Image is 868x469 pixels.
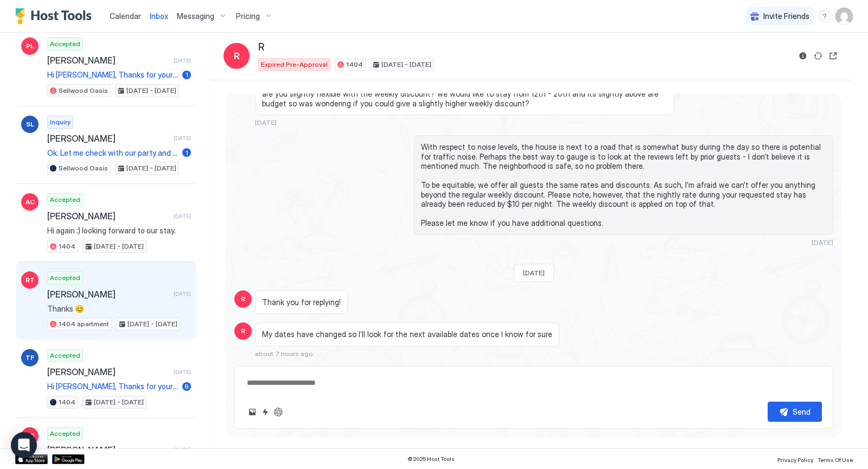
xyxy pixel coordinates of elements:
a: Privacy Policy [777,453,813,465]
span: Sellwood Oasis [59,163,108,173]
span: RT [25,275,35,285]
div: Open Intercom Messenger [11,432,37,458]
span: 1 [186,149,188,157]
span: Calendar [110,11,141,21]
a: Host Tools Logo [15,8,97,24]
span: Inbox [150,11,168,21]
span: R [258,41,265,54]
span: Ok. Let me check with our party and see if that could work. Thanks. [47,148,178,158]
a: Calendar [110,10,141,22]
span: [DATE] - [DATE] [94,242,144,251]
a: App Store [15,454,48,464]
span: Hi [PERSON_NAME], Thanks for your note. Good idea on the mirror. Safe travels and we’ll see you n... [47,382,178,391]
span: [DATE] [174,369,191,376]
span: [PERSON_NAME] [47,211,169,221]
span: AC [25,197,35,207]
span: With respect to noise levels, the house is next to a road that is somewhat busy during the day so... [421,142,826,228]
span: Thanks for clarifying [PERSON_NAME]. Can you please tell me about the noise levels and safety in ... [262,80,667,109]
span: [DATE] [174,135,191,142]
span: R [241,294,245,304]
span: Accepted [50,195,80,205]
span: LG [25,431,35,441]
span: Invite Friends [763,11,809,21]
button: Reservation information [796,49,809,62]
span: [DATE] [174,57,191,64]
span: Expired Pre-Approval [261,60,328,69]
span: Accepted [50,351,80,360]
span: R [234,49,240,62]
button: ChatGPT Auto Reply [272,405,285,419]
span: 1404 [59,397,75,407]
span: Accepted [50,39,80,49]
div: Send [793,406,810,417]
div: menu [818,10,831,23]
a: Google Play Store [52,454,85,464]
button: Quick reply [259,405,272,419]
a: Inbox [150,10,168,22]
span: [DATE] - [DATE] [127,319,177,329]
span: Hi [PERSON_NAME], Thanks for your message. I just checked our house listing on the platform and, ... [47,70,178,80]
span: 1404 [59,242,75,251]
span: [DATE] [523,269,545,277]
span: PL [26,41,34,51]
span: [DATE] - [DATE] [381,60,431,69]
span: Messaging [177,11,214,21]
span: Terms Of Use [818,457,853,463]
span: 9 [184,382,189,390]
span: [PERSON_NAME] [47,366,169,377]
span: [DATE] - [DATE] [126,86,176,96]
span: Privacy Policy [777,457,813,463]
a: Terms Of Use [818,453,853,465]
span: 1404 apartment [59,319,109,329]
span: 1404 [346,60,363,69]
span: Hi again :) looking forward to our stay. [47,226,191,236]
span: [DATE] [812,238,833,246]
span: R [241,326,245,336]
span: Inquiry [50,117,71,127]
span: Thanks 😊 [47,304,191,314]
span: [DATE] - [DATE] [126,163,176,173]
span: Thank you for replying! [262,297,341,307]
button: Sync reservation [812,49,825,62]
span: Accepted [50,429,80,439]
span: [DATE] [174,213,191,220]
span: Accepted [50,273,80,283]
span: TF [25,353,34,363]
button: Upload image [246,405,259,419]
span: [DATE] - [DATE] [94,397,144,407]
span: [PERSON_NAME] [47,55,169,66]
span: [PERSON_NAME] [47,445,169,455]
div: User profile [835,8,853,25]
button: Open reservation [827,49,840,62]
span: [DATE] [174,446,191,453]
span: SL [26,119,34,129]
span: Pricing [236,11,260,21]
span: [DATE] [174,290,191,297]
span: My dates have changed so I’ll look for the next available dates once I know for sure [262,329,552,339]
span: [PERSON_NAME] [47,289,169,300]
button: Send [768,402,822,422]
span: © 2025 Host Tools [407,455,455,462]
span: 1 [186,71,188,79]
span: Sellwood Oasis [59,86,108,96]
span: [DATE] [255,118,277,126]
span: about 7 hours ago [255,350,313,358]
span: [PERSON_NAME] [47,133,169,144]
